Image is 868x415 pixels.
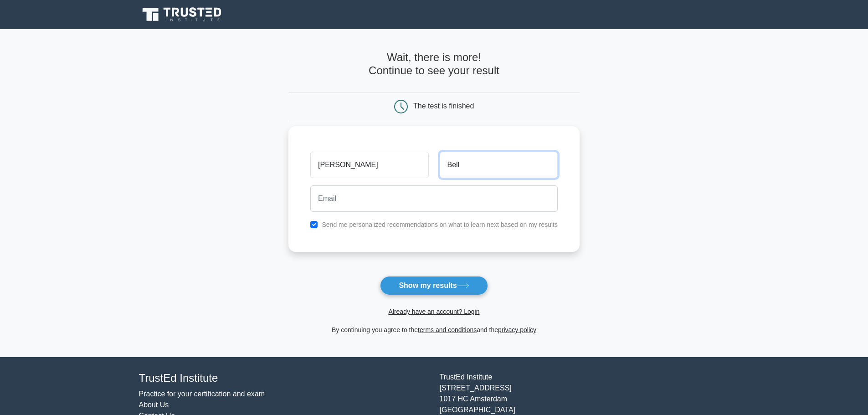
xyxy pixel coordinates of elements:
[310,185,558,212] input: Email
[413,102,474,110] div: The test is finished
[418,326,477,333] a: terms and conditions
[380,276,488,295] button: Show my results
[310,152,428,178] input: First name
[288,51,580,77] h4: Wait, there is more! Continue to see your result
[139,372,429,385] h4: TrustEd Institute
[283,324,585,335] div: By continuing you agree to the and the
[139,390,265,398] a: Practice for your certification and exam
[388,308,479,315] a: Already have an account? Login
[498,326,536,333] a: privacy policy
[440,152,558,178] input: Last name
[139,401,169,409] a: About Us
[322,221,558,228] label: Send me personalized recommendations on what to learn next based on my results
